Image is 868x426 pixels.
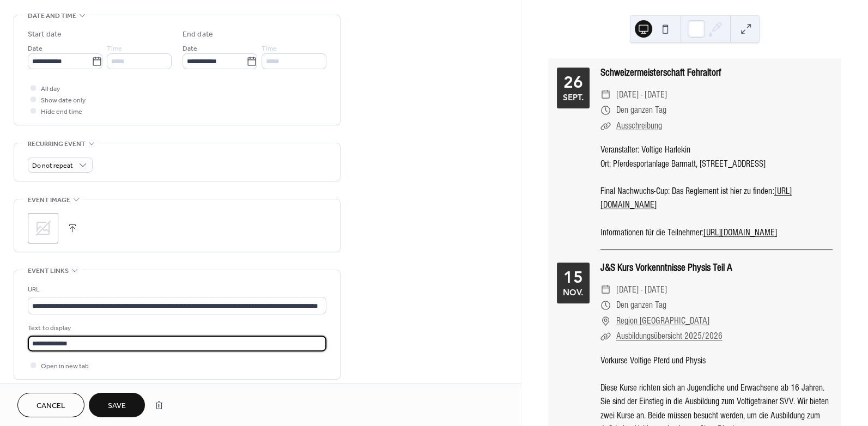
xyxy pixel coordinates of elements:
[89,393,145,417] button: Save
[108,400,126,412] span: Save
[107,43,122,54] span: Time
[41,83,60,95] span: All day
[616,313,709,329] a: Region [GEOGRAPHIC_DATA]
[600,102,611,118] div: ​
[28,29,62,40] div: Start date
[600,143,833,239] div: Veranstalter: Voltige Harlekin Ort: Pferdesportanlage Barmatt, [STREET_ADDRESS] Final Nachwuchs-C...
[28,138,86,150] span: Recurring event
[600,328,611,344] div: ​
[262,43,277,54] span: Time
[703,227,777,238] a: [URL][DOMAIN_NAME]
[616,87,667,103] span: [DATE] - [DATE]
[563,269,583,285] div: 15
[600,66,721,78] a: Schweizermeisterschaft Fehraltorf
[28,10,76,22] span: Date and time
[563,288,583,296] div: Nov.
[600,282,611,298] div: ​
[183,29,213,40] div: End date
[183,43,197,54] span: Date
[616,297,666,313] span: Den ganzen Tag
[600,313,611,329] div: ​
[600,261,732,273] a: J&S Kurs Vorkenntnisse Physis Teil A
[41,361,89,372] span: Open in new tab
[616,102,666,118] span: Den ganzen Tag
[41,95,86,106] span: Show date only
[28,322,324,334] div: Text to display
[600,87,611,103] div: ​
[616,120,662,131] a: Ausschreibung
[37,400,65,412] span: Cancel
[600,297,611,313] div: ​
[28,213,58,244] div: ;
[17,393,84,417] button: Cancel
[32,160,73,172] span: Do not repeat
[616,331,723,341] a: Ausbildungsübersicht 2025/2026
[600,118,611,134] div: ​
[563,74,583,90] div: 26
[28,194,70,206] span: Event image
[28,265,69,277] span: Event links
[28,43,43,54] span: Date
[616,282,667,298] span: [DATE] - [DATE]
[563,93,584,101] div: Sept.
[41,106,82,118] span: Hide end time
[28,284,324,295] div: URL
